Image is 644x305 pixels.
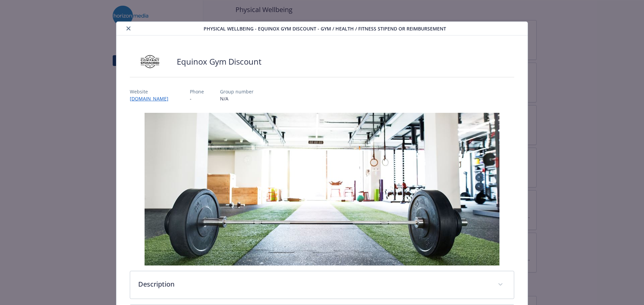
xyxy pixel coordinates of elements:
[220,88,254,95] p: Group number
[130,271,514,299] div: Description
[190,88,204,95] p: Phone
[145,113,499,265] img: banner
[177,56,262,67] h2: Equinox Gym Discount
[130,52,170,72] img: Company Sponsored
[220,95,254,102] p: N/A
[124,24,132,32] button: close
[204,25,446,32] span: Physical Wellbeing - Equinox Gym Discount - Gym / Health / Fitness Stipend or reimbursement
[130,95,174,102] a: [DOMAIN_NAME]
[130,88,174,95] p: Website
[138,279,490,289] p: Description
[190,95,204,102] p: -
